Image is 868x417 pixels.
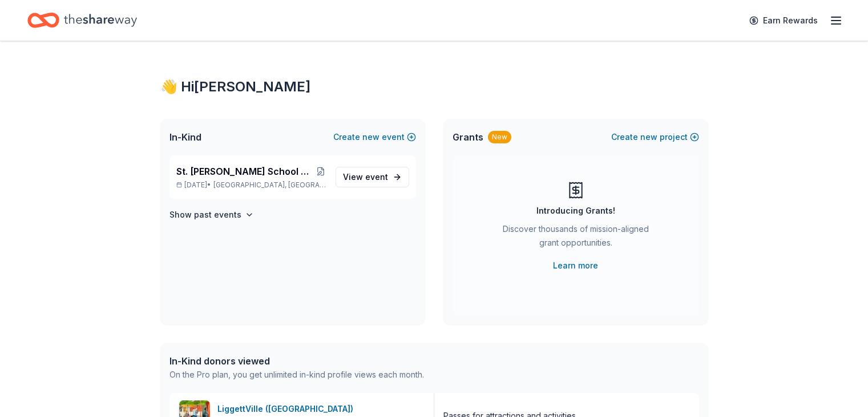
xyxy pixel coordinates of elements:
div: In-Kind donors viewed [169,354,424,368]
div: Introducing Grants! [536,204,615,218]
span: In-Kind [169,130,201,144]
button: Createnewevent [333,130,416,144]
p: [DATE] • [176,181,326,190]
span: View [343,170,388,184]
span: new [362,130,380,144]
a: Home [27,7,137,34]
div: On the Pro plan, you get unlimited in-kind profile views each month. [169,368,424,382]
button: Show past events [169,208,254,222]
span: [GEOGRAPHIC_DATA], [GEOGRAPHIC_DATA] [213,181,326,190]
span: St. [PERSON_NAME] School Gala: A Night in [GEOGRAPHIC_DATA] [176,165,316,178]
span: Grants [453,130,483,144]
button: Createnewproject [611,130,699,144]
a: Learn more [553,259,598,272]
div: LiggettVille ([GEOGRAPHIC_DATA]) [217,402,358,416]
span: event [365,172,388,182]
h4: Show past events [169,208,241,222]
div: New [488,131,511,143]
a: Earn Rewards [742,10,825,31]
div: Discover thousands of mission-aligned grant opportunities. [498,222,653,254]
div: 👋 Hi [PERSON_NAME] [160,78,708,96]
a: View event [336,167,409,187]
span: new [640,130,657,144]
